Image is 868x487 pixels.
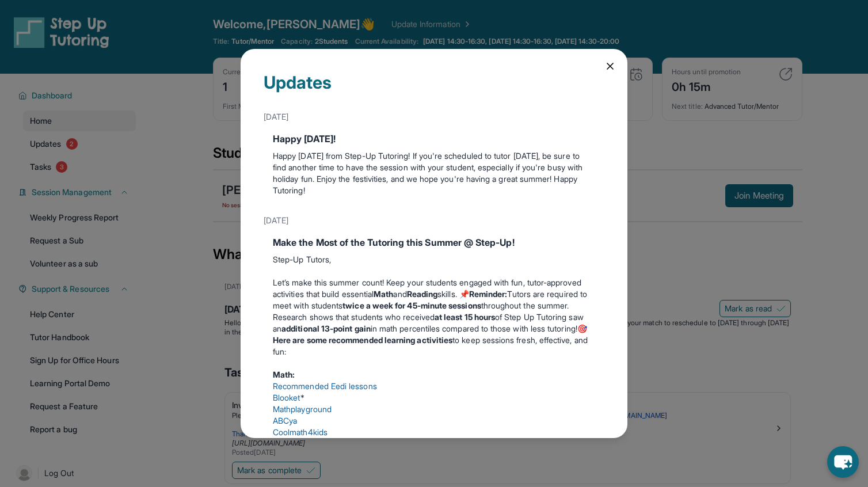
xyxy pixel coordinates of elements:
strong: Math: [273,370,295,379]
strong: twice a week for 45-minute sessions [342,300,481,310]
a: Blooket [273,393,300,402]
a: Recommended Eedi lessons [273,381,377,391]
strong: additional 13-point gain [281,324,371,333]
strong: Reminder: [469,289,508,299]
strong: Math [374,289,393,299]
strong: at least 15 hours [435,312,495,322]
div: [DATE] [264,106,604,127]
div: Happy [DATE]! [273,132,595,146]
p: Happy [DATE] from Step-Up Tutoring! If you're scheduled to tutor [DATE], be sure to find another ... [273,150,595,196]
div: Make the Most of the Tutoring this Summer @ Step-Up! [273,235,595,249]
a: Coolmath4kids [273,427,328,437]
strong: Here are some recommended learning activities [273,335,452,345]
a: ABCya [273,416,297,425]
strong: Reading [407,289,438,299]
a: Mathplayground [273,404,332,414]
button: chat-button [827,446,859,478]
div: [DATE] [264,210,604,231]
p: Step-Up Tutors, [273,254,595,265]
p: Research shows that students who received of Step Up Tutoring saw an in math percentiles compared... [273,311,595,357]
div: Updates [264,72,604,106]
p: Let’s make this summer count! Keep your students engaged with fun, tutor-approved activities that... [273,277,595,311]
